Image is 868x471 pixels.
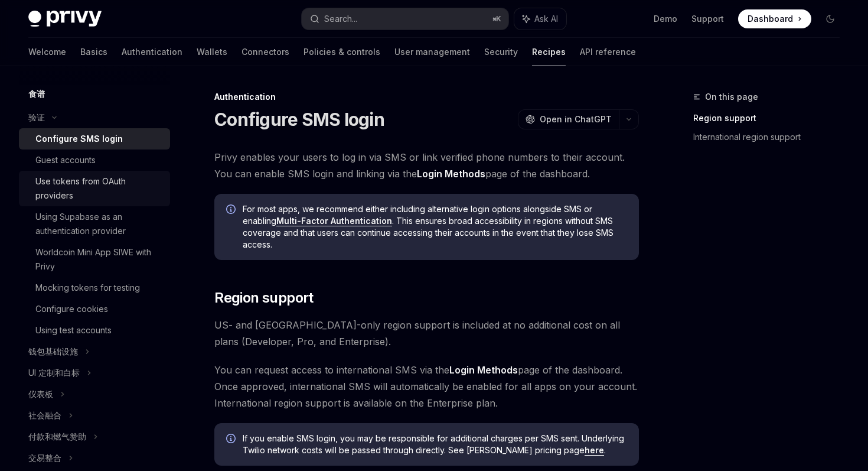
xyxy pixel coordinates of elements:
[484,38,518,66] a: Security
[28,453,61,463] font: 交易整合
[28,38,66,66] a: Welcome
[35,302,108,316] div: Configure cookies
[534,13,558,25] span: Ask AI
[243,433,627,456] span: If you enable SMS login, you may be responsible for additional charges per SMS sent. Underlying T...
[28,346,78,356] font: 钱包基础设施
[35,323,112,337] div: Using test accounts
[28,389,53,399] font: 仪表板
[748,13,793,25] span: Dashboard
[35,245,163,274] div: Worldcoin Mini App SIWE with Privy
[28,112,45,122] font: 验证
[19,298,170,320] a: Configure cookies
[35,174,163,203] div: Use tokens from OAuth providers
[449,364,518,376] strong: Login Methods
[492,14,501,24] span: ⌘ K
[580,38,636,66] a: API reference
[214,317,639,350] span: US- and [GEOGRAPHIC_DATA]-only region support is included at no additional cost on all plans (Dev...
[518,109,619,129] button: Open in ChatGPT
[35,281,140,295] div: Mocking tokens for testing
[19,128,170,150] a: Configure SMS login
[693,128,849,147] a: International region support
[214,149,639,182] span: Privy enables your users to log in via SMS or link verified phone numbers to their account. You c...
[214,362,639,411] span: You can request access to international SMS via the page of the dashboard. Once approved, interna...
[585,445,604,456] a: here
[242,38,289,66] a: Connectors
[35,210,163,238] div: Using Supabase as an authentication provider
[80,38,107,66] a: Basics
[19,171,170,206] a: Use tokens from OAuth providers
[691,13,724,25] a: Support
[19,206,170,242] a: Using Supabase as an authentication provider
[197,38,227,66] a: Wallets
[304,38,380,66] a: Policies & controls
[28,89,45,99] font: 食谱
[324,12,357,26] div: Search...
[243,203,627,251] span: For most apps, we recommend either including alternative login options alongside SMS or enabling ...
[276,216,392,226] a: Multi-Factor Authentication
[19,320,170,341] a: Using test accounts
[19,277,170,298] a: Mocking tokens for testing
[19,242,170,277] a: Worldcoin Mini App SIWE with Privy
[28,368,80,378] font: UI 定制和白标
[122,38,182,66] a: Authentication
[693,109,849,128] a: Region support
[514,8,566,30] button: Ask AI
[738,9,811,28] a: Dashboard
[302,8,508,30] button: Search...⌘K
[35,153,96,167] div: Guest accounts
[214,91,639,103] div: Authentication
[19,150,170,171] a: Guest accounts
[705,90,758,104] span: On this page
[394,38,470,66] a: User management
[532,38,566,66] a: Recipes
[28,410,61,420] font: 社会融合
[28,11,102,27] img: dark logo
[226,434,238,446] svg: Info
[540,113,612,125] span: Open in ChatGPT
[821,9,840,28] button: Toggle dark mode
[226,204,238,216] svg: Info
[654,13,677,25] a: Demo
[28,431,86,441] font: 付款和燃气赞助
[417,168,485,180] strong: Login Methods
[214,109,384,130] h1: Configure SMS login
[35,132,123,146] div: Configure SMS login
[214,288,314,307] span: Region support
